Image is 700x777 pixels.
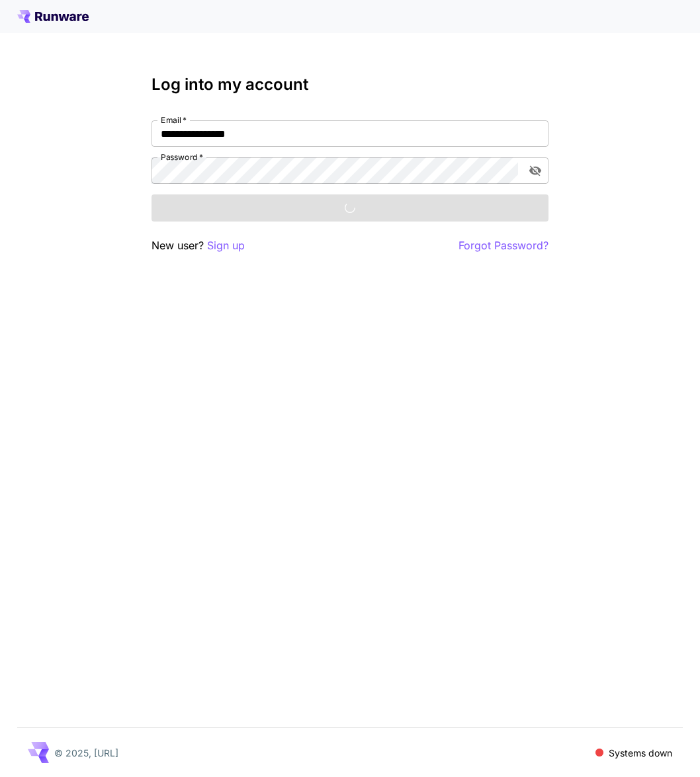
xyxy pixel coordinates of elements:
button: Forgot Password? [459,237,548,254]
button: Sign up [207,237,245,254]
h3: Log into my account [152,75,548,94]
label: Password [161,151,203,163]
button: toggle password visibility [523,159,547,183]
p: New user? [152,237,245,254]
label: Email [161,114,187,126]
p: © 2025, [URL] [54,746,118,760]
p: Systems down [609,746,672,760]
